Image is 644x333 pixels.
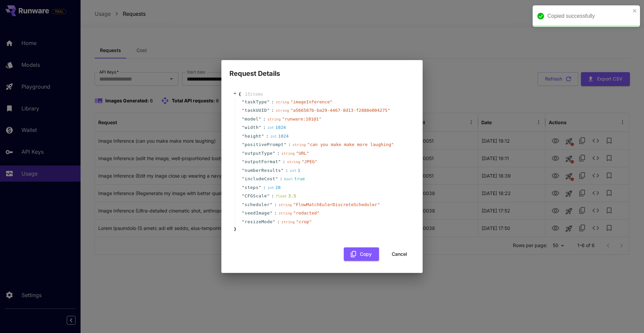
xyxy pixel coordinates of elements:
[302,159,317,164] span: " JPEG "
[245,184,259,191] span: steps
[270,210,272,216] span: "
[267,117,281,122] span: string
[245,107,267,114] span: taskUUID
[242,151,245,156] span: "
[259,125,261,130] span: "
[245,201,270,208] span: scheduler
[263,124,266,131] span: :
[267,184,281,191] div: 28
[233,226,236,233] span: }
[292,143,306,147] span: string
[242,176,245,181] span: "
[273,151,275,156] span: "
[267,108,270,113] span: "
[277,219,280,225] span: :
[270,202,272,207] span: "
[296,151,309,156] span: " URL "
[245,99,267,105] span: taskType
[267,186,274,190] span: int
[242,159,245,164] span: "
[277,150,280,157] span: :
[276,100,289,104] span: string
[267,126,274,130] span: int
[245,158,278,165] span: outputFormat
[290,108,390,113] span: " a566587b-ba29-4467-8d13-f2888e004275 "
[296,219,312,224] span: " crop "
[242,116,245,122] span: "
[280,176,282,182] span: :
[263,116,266,123] span: :
[270,133,288,140] div: 1024
[245,210,270,217] span: seedImage
[290,99,332,104] span: " imageInference "
[344,247,379,261] button: Copy
[245,124,259,131] span: width
[245,133,261,140] span: height
[274,210,277,217] span: :
[282,116,321,122] span: " runware:101@1 "
[284,142,286,147] span: "
[245,167,281,174] span: numberResults
[242,125,245,130] span: "
[284,176,305,182] div: true
[259,185,261,190] span: "
[242,185,245,190] span: "
[275,176,278,181] span: "
[547,12,631,20] div: Copied successfully
[283,158,285,165] span: :
[293,210,319,216] span: " redacted "
[245,176,275,182] span: includeCost
[242,99,245,104] span: "
[221,60,423,79] h2: Request Details
[242,210,245,216] span: "
[266,133,269,140] span: :
[263,184,266,191] span: :
[242,219,245,224] span: "
[278,211,292,216] span: string
[273,219,275,224] span: "
[242,168,245,173] span: "
[242,202,245,207] span: "
[293,202,380,207] span: " FlowMatchEulerDiscreteScheduler "
[281,151,295,156] span: string
[276,194,287,198] span: float
[271,99,274,105] span: :
[245,92,263,97] span: 15 item s
[285,167,288,174] span: :
[276,193,296,199] div: 3.5
[259,116,261,122] span: "
[633,8,637,13] button: close
[288,141,291,148] span: :
[267,193,270,198] span: "
[245,116,259,123] span: model
[271,193,274,199] span: :
[290,169,297,173] span: int
[270,134,277,139] span: int
[245,219,272,225] span: resizeMode
[238,91,241,98] span: {
[242,193,245,198] span: "
[242,142,245,147] span: "
[284,177,293,181] span: bool
[245,150,272,157] span: outputType
[271,107,274,114] span: :
[281,220,295,224] span: string
[267,124,286,131] div: 1024
[245,193,267,199] span: CFGScale
[267,99,270,104] span: "
[261,134,264,139] span: "
[245,141,284,148] span: positivePrompt
[276,108,289,113] span: string
[281,168,284,173] span: "
[290,167,301,174] div: 1
[274,201,277,208] span: :
[242,108,245,113] span: "
[287,160,300,164] span: string
[307,142,394,147] span: " can you make make more laughing "
[278,159,281,164] span: "
[242,134,245,139] span: "
[278,203,292,207] span: string
[384,247,415,261] button: Cancel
